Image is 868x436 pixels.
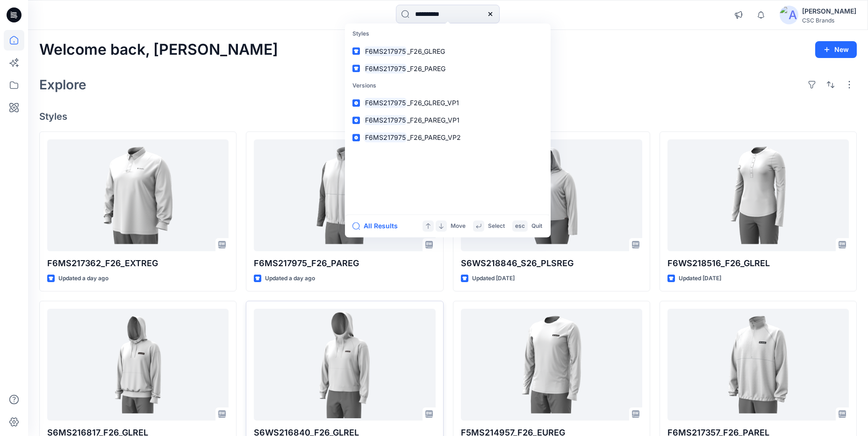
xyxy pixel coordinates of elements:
[364,46,407,57] mark: F6MS217975
[667,309,849,421] a: F6MS217357_F26_PAREL
[352,220,404,232] button: All Results
[347,25,549,43] p: Styles
[47,257,229,270] p: F6MS217362_F26_EXTREG
[347,94,549,111] a: F6MS217975_F26_GLREG_VP1
[451,221,466,231] p: Move
[461,309,642,421] a: F5MS214957_F26_EUREG
[47,309,229,421] a: S6MS216817_F26_GLREL
[531,221,542,231] p: Quit
[364,63,407,74] mark: F6MS217975
[254,309,435,421] a: S6WS216840_F26_GLREL
[347,111,549,129] a: F6MS217975_F26_PAREG_VP1
[461,257,642,270] p: S6WS218846_S26_PLSREG
[47,139,229,251] a: F6MS217362_F26_EXTREG
[802,17,856,24] div: CSC Brands
[364,98,407,109] mark: F6MS217975
[254,257,435,270] p: F6MS217975_F26_PAREG
[39,77,86,92] h2: Explore
[39,111,857,122] h4: Styles
[407,133,461,141] span: _F26_PAREG_VP2
[407,47,445,55] span: _F26_GLREG
[802,6,856,17] div: [PERSON_NAME]
[265,274,315,283] p: Updated a day ago
[488,221,505,231] p: Select
[780,6,798,24] img: avatar
[364,115,407,126] mark: F6MS217975
[407,65,445,73] span: _F26_PAREG
[667,257,849,270] p: F6WS218516_F26_GLREL
[39,41,278,58] h2: Welcome back, [PERSON_NAME]
[407,116,459,124] span: _F26_PAREG_VP1
[667,139,849,251] a: F6WS218516_F26_GLREL
[347,77,549,94] p: Versions
[58,274,108,283] p: Updated a day ago
[407,99,459,107] span: _F26_GLREG_VP1
[254,139,435,251] a: F6MS217975_F26_PAREG
[815,41,857,58] button: New
[472,274,515,283] p: Updated [DATE]
[347,43,549,60] a: F6MS217975_F26_GLREG
[347,129,549,146] a: F6MS217975_F26_PAREG_VP2
[347,60,549,77] a: F6MS217975_F26_PAREG
[364,132,407,143] mark: F6MS217975
[679,274,721,283] p: Updated [DATE]
[515,221,525,231] p: esc
[461,139,642,251] a: S6WS218846_S26_PLSREG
